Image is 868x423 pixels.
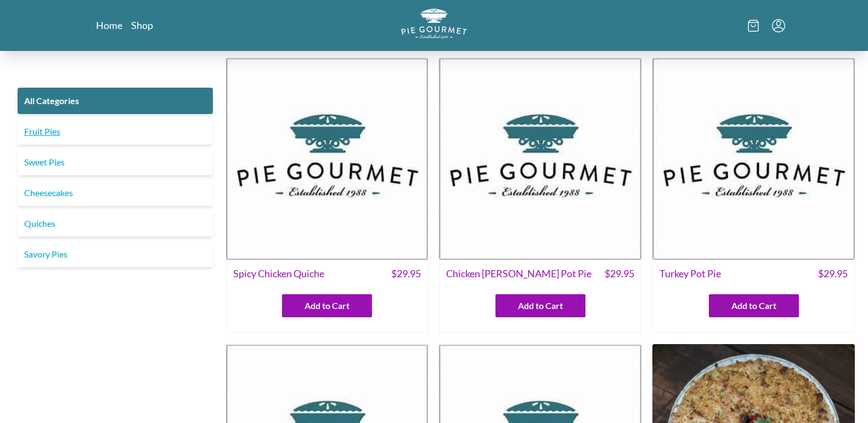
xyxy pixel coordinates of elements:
img: logo [401,9,467,39]
span: Add to Cart [518,299,563,312]
a: Shop [131,19,153,32]
span: Add to Cart [305,299,350,312]
button: Add to Cart [282,294,372,317]
img: Spicy Chicken Quiche [226,58,429,260]
span: Spicy Chicken Quiche [233,266,324,281]
button: Add to Cart [495,294,585,317]
span: $ 29.95 [818,266,848,281]
button: Menu [772,19,785,32]
img: Chicken Curry Pot Pie [439,58,641,260]
a: Fruit Pies [18,118,213,145]
span: Add to Cart [731,299,776,312]
span: $ 29.95 [605,266,634,281]
img: Turkey Pot Pie [652,58,855,260]
button: Add to Cart [709,294,799,317]
a: Home [96,19,122,32]
a: Logo [401,9,467,42]
a: Sweet Pies [18,149,213,175]
a: Savory Pies [18,241,213,267]
span: Chicken [PERSON_NAME] Pot Pie [446,266,591,281]
span: $ 29.95 [391,266,421,281]
a: Quiches [18,210,213,237]
span: Turkey Pot Pie [660,266,721,281]
a: Cheesecakes [18,180,213,206]
a: All Categories [18,88,213,114]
